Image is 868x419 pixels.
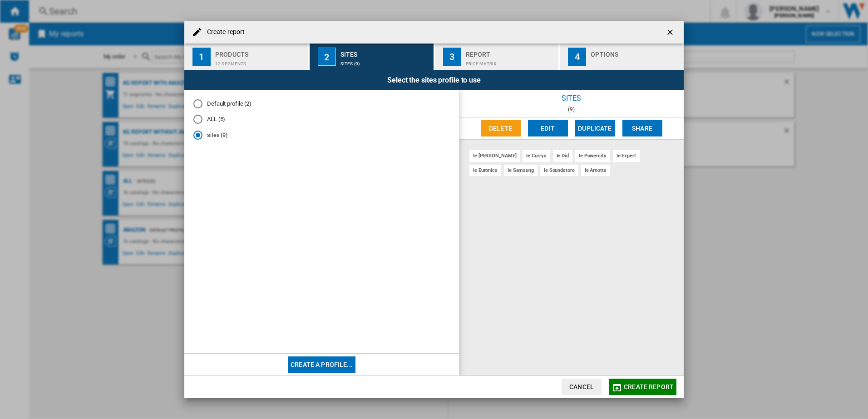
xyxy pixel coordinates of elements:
div: sites (9) [340,57,430,66]
div: Options [591,47,680,57]
div: Sites [340,47,430,57]
button: Duplicate [575,120,615,136]
button: 2 Sites sites (9) [310,44,434,70]
div: 2 [318,48,336,66]
div: ie samsung [504,165,538,176]
button: Share [622,120,662,136]
ng-md-icon: getI18NText('BUTTONS.CLOSE_DIALOG') [666,28,676,39]
div: (9) [459,106,684,112]
md-radio-button: ALL (5) [193,115,450,124]
div: 1 [192,48,211,66]
div: ie powercity [575,150,610,161]
div: Select the sites profile to use [184,70,684,90]
div: ie currys [523,150,550,161]
button: Create a profile... [288,356,355,373]
button: 1 Products 12 segments [184,44,309,70]
div: Products [215,47,305,57]
div: ie euronics [469,165,501,176]
div: 4 [568,48,586,66]
button: 3 Report Price Matrix [435,44,560,70]
h4: Create report [202,28,245,37]
div: 3 [443,48,461,66]
div: ie expert [613,150,640,161]
button: Cancel [562,379,602,395]
div: ie soundstore [540,165,578,176]
div: sites [459,90,684,106]
button: Create report [609,379,676,395]
div: ie did [553,150,572,161]
div: ie [PERSON_NAME] [469,150,520,161]
div: Report [466,47,555,57]
button: Edit [528,120,568,136]
button: 4 Options [560,44,684,70]
button: getI18NText('BUTTONS.CLOSE_DIALOG') [662,23,680,41]
div: Price Matrix [466,57,555,66]
div: ie arnotts [581,165,610,176]
md-radio-button: Default profile (2) [193,99,450,108]
md-radio-button: sites (9) [193,131,450,140]
button: Delete [481,120,521,136]
div: 12 segments [215,57,305,66]
span: Create report [624,383,674,390]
